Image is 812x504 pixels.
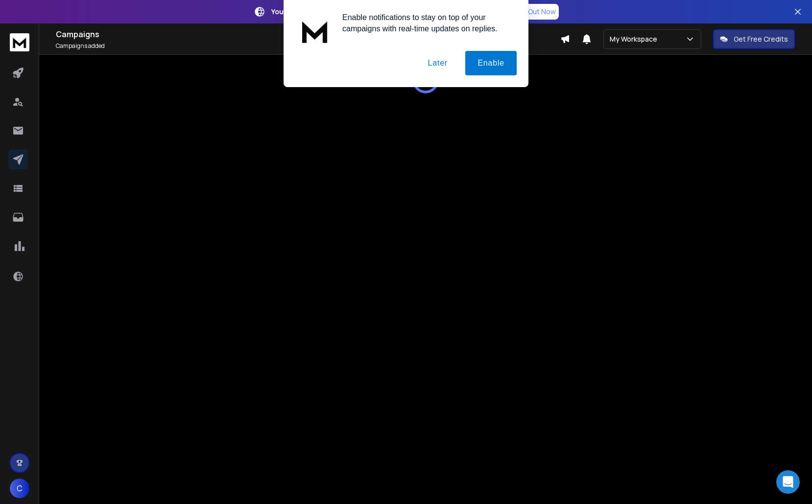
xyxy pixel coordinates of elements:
[415,51,459,75] button: Later
[776,470,800,494] div: Open Intercom Messenger
[10,479,29,498] button: C
[295,12,334,51] img: notification icon
[334,12,517,34] div: Enable notifications to stay on top of your campaigns with real-time updates on replies.
[465,51,517,75] button: Enable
